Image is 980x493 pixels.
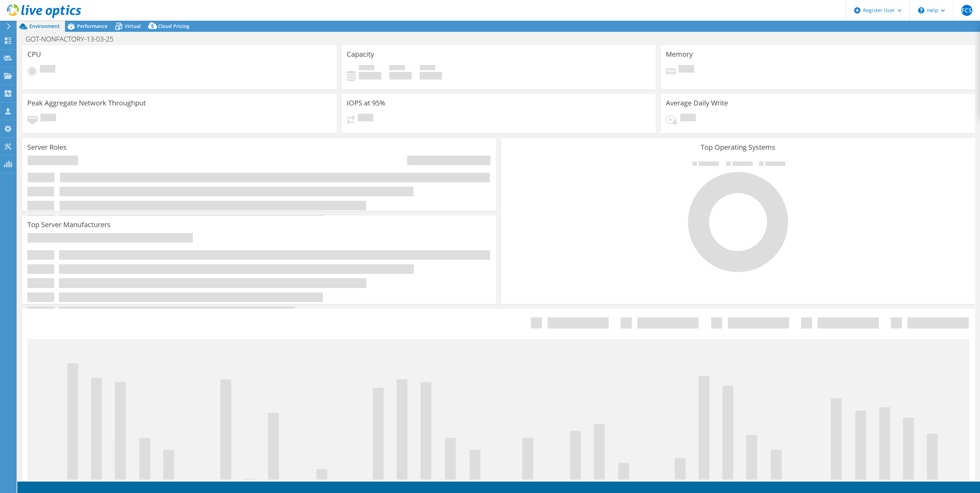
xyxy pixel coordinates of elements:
span: Free [389,65,405,72]
span: Pending [40,65,55,74]
span: Pending [680,114,696,123]
h3: Average Daily Write [666,99,728,107]
span: Total [420,65,435,72]
h3: Memory [666,50,693,58]
h3: CPU [27,50,41,58]
span: FCS [961,5,972,16]
h3: Top Server Manufacturers [27,221,111,229]
h3: Server Roles [27,143,67,151]
h4: 0 GiB [420,72,442,80]
span: Environment [29,23,60,29]
h4: 0 GiB [359,72,381,80]
span: Pending [679,65,694,74]
svg: \n [918,7,924,13]
span: Performance [77,23,108,29]
span: Used [359,65,374,72]
h1: GOT-NONFACTORY-13-03-25 [22,35,124,43]
span: Cloud Pricing [158,23,189,29]
span: Pending [358,114,373,123]
h4: 0 GiB [389,72,412,80]
h3: Capacity [347,50,374,58]
h3: Peak Aggregate Network Throughput [27,99,146,107]
span: Virtual [125,23,141,29]
h3: IOPS at 95% [347,99,385,107]
h3: Top Operating Systems [506,143,970,151]
span: Pending [40,114,56,123]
